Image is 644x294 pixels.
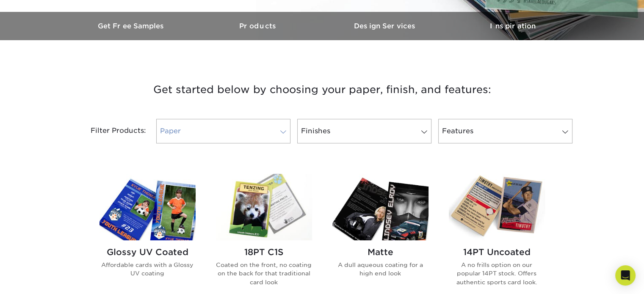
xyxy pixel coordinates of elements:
[449,261,545,286] p: A no frills option on our popular 14PT stock. Offers authentic sports card look.
[332,247,428,257] h2: Matte
[449,247,545,257] h2: 14PT Uncoated
[216,174,312,240] img: 18PT C1S Trading Cards
[216,261,312,286] p: Coated on the front, no coating on the back for that traditional card look
[216,247,312,257] h2: 18PT C1S
[449,22,576,30] h3: Inspiration
[68,22,195,30] h3: Get Free Samples
[75,71,570,109] h3: Get started below by choosing your paper, finish, and features:
[68,12,195,40] a: Get Free Samples
[322,22,449,30] h3: Design Services
[100,247,196,257] h2: Glossy UV Coated
[449,12,576,40] a: Inspiration
[156,119,290,143] a: Paper
[100,261,196,278] p: Affordable cards with a Glossy UV coating
[615,265,636,286] div: Open Intercom Messenger
[195,22,322,30] h3: Products
[297,119,431,143] a: Finishes
[100,174,196,240] img: Glossy UV Coated Trading Cards
[332,174,428,240] img: Matte Trading Cards
[332,261,428,278] p: A dull aqueous coating for a high end look
[68,119,153,143] div: Filter Products:
[449,174,545,240] img: 14PT Uncoated Trading Cards
[322,12,449,40] a: Design Services
[195,12,322,40] a: Products
[438,119,572,143] a: Features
